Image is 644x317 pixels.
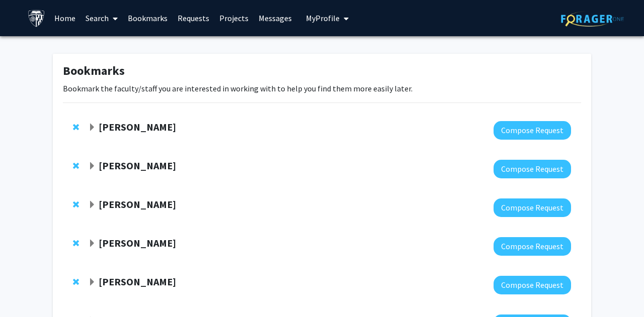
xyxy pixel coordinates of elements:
span: Expand Karen Fleming Bookmark [88,201,96,209]
span: Expand Yannis Paulus Bookmark [88,240,96,248]
p: Bookmark the faculty/staff you are interested in working with to help you find them more easily l... [63,82,581,94]
strong: [PERSON_NAME] [99,121,176,133]
a: Bookmarks [123,1,173,36]
a: Messages [254,1,297,36]
button: Compose Request to Joann Bodurtha [494,121,571,140]
span: Expand Tara Deemyad Bookmark [88,278,96,286]
span: Remove Utthara Nayar from bookmarks [73,162,79,170]
strong: [PERSON_NAME] [99,198,176,210]
span: Expand Joann Bodurtha Bookmark [88,124,96,132]
strong: [PERSON_NAME] [99,237,176,249]
h1: Bookmarks [63,64,581,78]
button: Compose Request to Tara Deemyad [494,276,571,294]
button: Compose Request to Yannis Paulus [494,237,571,256]
span: Remove Tara Deemyad from bookmarks [73,278,79,286]
span: Remove Karen Fleming from bookmarks [73,200,79,208]
button: Compose Request to Karen Fleming [494,198,571,217]
iframe: Chat [601,272,636,309]
strong: [PERSON_NAME] [99,275,176,288]
strong: [PERSON_NAME] [99,159,176,172]
a: Requests [173,1,214,36]
a: Home [49,1,80,36]
span: Remove Joann Bodurtha from bookmarks [73,123,79,131]
img: ForagerOne Logo [561,11,624,27]
a: Search [80,1,123,36]
span: My Profile [306,13,340,23]
img: Johns Hopkins University Logo [28,10,45,27]
span: Remove Yannis Paulus from bookmarks [73,239,79,247]
button: Compose Request to Utthara Nayar [494,160,571,178]
a: Projects [214,1,254,36]
span: Expand Utthara Nayar Bookmark [88,162,96,170]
